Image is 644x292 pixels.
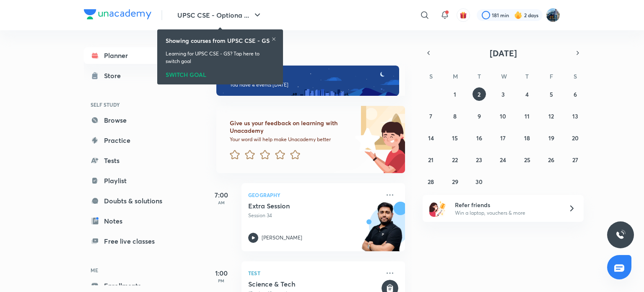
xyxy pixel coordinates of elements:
abbr: September 19, 2025 [548,134,554,142]
h6: ME [84,263,181,277]
abbr: September 20, 2025 [572,134,579,142]
abbr: September 30, 2025 [475,178,483,186]
button: September 18, 2025 [520,131,534,145]
button: September 20, 2025 [569,131,582,145]
h6: Showing courses from UPSC CSE - GS [166,36,270,45]
h6: SELF STUDY [84,97,181,112]
abbr: Sunday [429,72,433,80]
button: September 11, 2025 [520,109,534,123]
button: September 26, 2025 [545,153,558,166]
a: Notes [84,213,181,229]
button: September 5, 2025 [545,87,558,101]
h5: Extra Session [248,202,353,210]
a: Practice [84,132,181,149]
a: Company Logo [84,9,151,21]
a: Planner [84,47,181,64]
abbr: September 10, 2025 [500,112,506,120]
p: [PERSON_NAME] [262,234,302,242]
img: avatar [460,11,467,19]
abbr: Monday [453,72,458,80]
h4: [DATE] [216,47,413,57]
abbr: September 13, 2025 [572,112,578,120]
button: September 12, 2025 [545,109,558,123]
abbr: September 8, 2025 [453,112,457,120]
button: September 17, 2025 [496,131,510,145]
h5: Science & Tech [248,280,380,288]
img: feedback_image [327,106,405,173]
p: Test [248,268,380,278]
a: Doubts & solutions [84,192,181,209]
abbr: September 1, 2025 [454,90,456,98]
abbr: September 7, 2025 [429,112,432,120]
p: You have 4 events [DATE] [230,82,392,88]
button: UPSC CSE - Optiona ... [172,7,267,24]
span: [DATE] [490,47,517,59]
button: September 23, 2025 [473,153,486,166]
abbr: September 22, 2025 [452,156,458,164]
h6: Refer friends [455,200,558,209]
button: September 27, 2025 [569,153,582,166]
img: streak [514,11,522,19]
button: September 4, 2025 [520,87,534,101]
button: September 6, 2025 [569,87,582,101]
button: September 1, 2025 [448,87,462,101]
button: September 13, 2025 [569,109,582,123]
button: September 19, 2025 [545,131,558,145]
img: ttu [615,230,626,240]
p: AM [205,200,238,205]
abbr: September 6, 2025 [574,90,577,98]
button: September 29, 2025 [448,175,462,188]
h5: 7:00 [205,190,238,200]
a: Playlist [84,172,181,189]
img: I A S babu [546,8,560,22]
abbr: September 29, 2025 [452,178,458,186]
abbr: September 9, 2025 [478,112,481,120]
button: [DATE] [434,47,572,59]
button: September 7, 2025 [424,109,438,123]
abbr: September 25, 2025 [524,156,530,164]
a: Tests [84,152,181,169]
img: evening [216,66,399,96]
a: Free live classes [84,233,181,250]
h6: Give us your feedback on learning with Unacademy [230,119,352,134]
abbr: September 11, 2025 [525,112,530,120]
abbr: September 17, 2025 [500,134,506,142]
abbr: Wednesday [501,72,507,80]
button: September 22, 2025 [448,153,462,166]
button: September 3, 2025 [496,87,510,101]
button: September 10, 2025 [496,109,510,123]
button: September 30, 2025 [473,175,486,188]
div: SWITCH GOAL [166,68,275,78]
div: Store [104,71,126,81]
button: September 9, 2025 [473,109,486,123]
abbr: September 21, 2025 [428,156,434,164]
button: September 25, 2025 [520,153,534,166]
abbr: September 16, 2025 [476,134,482,142]
abbr: Friday [550,72,553,80]
img: referral [429,200,446,217]
abbr: September 18, 2025 [524,134,530,142]
button: September 24, 2025 [496,153,510,166]
abbr: Tuesday [478,72,481,80]
abbr: Saturday [574,72,577,80]
abbr: September 23, 2025 [476,156,482,164]
button: September 8, 2025 [448,109,462,123]
abbr: September 3, 2025 [501,90,505,98]
a: Store [84,67,181,84]
p: Win a laptop, vouchers & more [455,209,558,217]
button: September 2, 2025 [473,87,486,101]
abbr: September 26, 2025 [548,156,554,164]
p: PM [205,278,238,283]
abbr: September 5, 2025 [550,90,553,98]
abbr: September 27, 2025 [572,156,578,164]
abbr: September 4, 2025 [525,90,529,98]
p: Session 34 [248,212,380,219]
button: September 14, 2025 [424,131,438,145]
abbr: September 14, 2025 [428,134,434,142]
p: Your word will help make Unacademy better [230,136,352,143]
h6: Good evening, I [230,73,392,81]
abbr: September 28, 2025 [428,178,434,186]
a: Browse [84,112,181,129]
abbr: Thursday [525,72,529,80]
p: Geography [248,190,380,200]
